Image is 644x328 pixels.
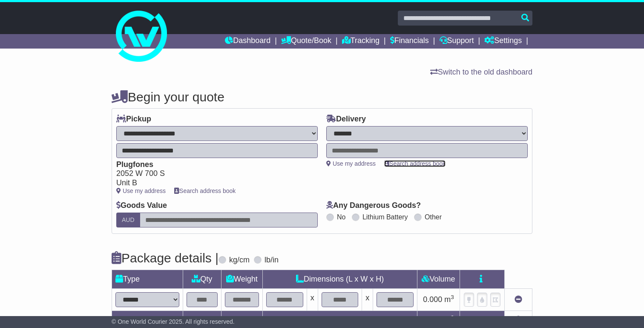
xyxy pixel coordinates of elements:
[423,316,442,324] span: 0.000
[112,318,235,325] span: © One World Courier 2025. All rights reserved.
[225,34,270,49] a: Dashboard
[326,115,366,124] label: Delivery
[326,160,376,167] a: Use my address
[174,187,236,194] a: Search address book
[116,115,151,124] label: Pickup
[221,270,263,288] td: Weight
[342,34,379,49] a: Tracking
[326,201,421,210] label: Any Dangerous Goods?
[112,270,183,288] td: Type
[430,68,532,76] a: Switch to the old dashboard
[423,295,442,304] span: 0.000
[264,256,279,265] label: lb/in
[515,316,522,324] a: Add new item
[116,169,309,178] div: 2052 W 700 S
[116,187,166,194] a: Use my address
[116,178,309,188] div: Unit B
[451,314,454,321] sup: 3
[362,288,373,311] td: x
[307,288,318,311] td: x
[362,213,408,221] label: Lithium Battery
[425,213,442,221] label: Other
[337,213,345,221] label: No
[451,294,454,300] sup: 3
[116,160,309,170] div: Plugfones
[183,270,221,288] td: Qty
[440,34,474,49] a: Support
[229,256,250,265] label: kg/cm
[281,34,331,49] a: Quote/Book
[444,316,454,324] span: m
[484,34,522,49] a: Settings
[390,34,429,49] a: Financials
[417,270,460,288] td: Volume
[112,90,532,104] h4: Begin your quote
[384,160,446,167] a: Search address book
[263,270,417,288] td: Dimensions (L x W x H)
[112,251,218,265] h4: Package details |
[116,213,140,227] label: AUD
[116,201,167,210] label: Goods Value
[228,316,232,324] span: 0
[515,295,522,304] a: Remove this item
[444,295,454,304] span: m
